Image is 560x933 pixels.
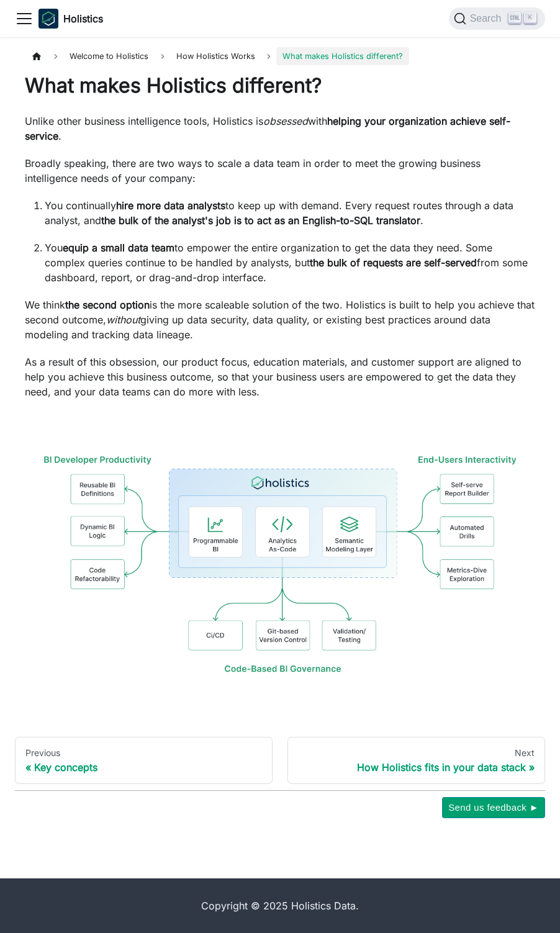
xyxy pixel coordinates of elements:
em: obsessed [263,115,308,127]
a: PreviousKey concepts [15,737,273,784]
p: We think is the more scaleable solution of the two. Holistics is built to help you achieve that s... [25,297,535,342]
button: Search (Ctrl+K) [449,7,545,30]
kbd: K [524,12,536,24]
button: Toggle navigation bar [15,9,34,28]
span: Welcome to Holistics [63,47,155,65]
div: Next [298,747,535,759]
p: Broadly speaking, there are two ways to scale a data team in order to meet the growing business i... [25,156,535,186]
div: Copyright © 2025 Holistics Data. [15,898,545,913]
p: You to empower the entire organization to get the data they need. Some complex queries continue t... [45,240,535,285]
nav: Docs pages [15,737,545,784]
p: Unlike other business intelligence tools, Holistics is with . [25,114,535,143]
a: Home page [25,47,48,65]
a: HolisticsHolistics [38,9,103,29]
a: NextHow Holistics fits in your data stack [287,737,545,784]
button: Send us feedback ► [442,797,545,818]
span: Send us feedback ► [448,800,539,816]
h1: What makes Holistics different? [25,73,535,98]
span: Search [466,13,509,24]
strong: hire more data analysts [116,199,225,212]
strong: the bulk of requests are self-served [310,256,477,269]
img: Holistics [38,9,58,29]
div: Key concepts [25,761,262,773]
b: Holistics [63,11,103,26]
div: Previous [25,747,262,759]
p: As a result of this obsession, our product focus, education materials, and customer support are a... [25,354,535,399]
span: How Holistics Works [170,47,261,65]
strong: equip a small data team [63,241,174,254]
div: How Holistics fits in your data stack [298,761,535,773]
p: You continually to keep up with demand. Every request routes through a data analyst, and . [45,198,535,228]
strong: the bulk of the analyst's job is to act as an English-to-SQL translator [101,214,420,227]
em: without [106,313,140,326]
strong: the second option [65,299,150,311]
span: What makes Holistics different? [276,47,409,65]
nav: Breadcrumbs [25,47,535,65]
